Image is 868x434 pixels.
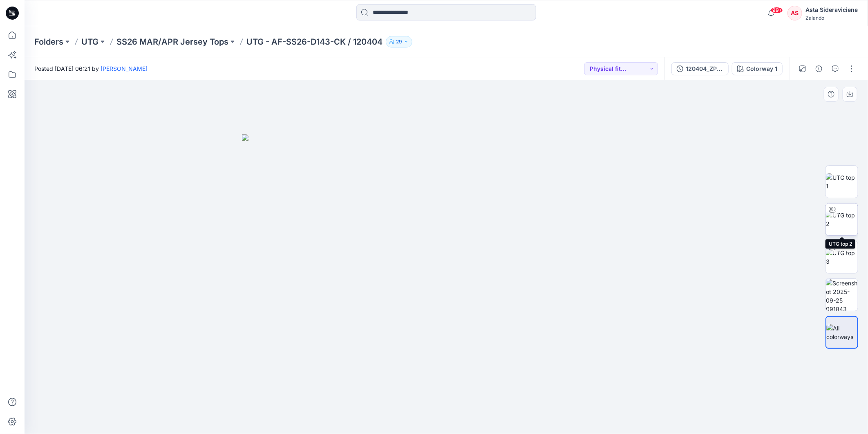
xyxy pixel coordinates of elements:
p: 29 [396,37,402,46]
a: Folders [34,36,63,47]
img: eyJhbGciOiJIUzI1NiIsImtpZCI6IjAiLCJzbHQiOiJzZXMiLCJ0eXAiOiJKV1QifQ.eyJkYXRhIjp7InR5cGUiOiJzdG9yYW... [242,134,651,434]
img: UTG top 1 [826,173,858,190]
button: 120404_ZPL_PRODUCTION _KM [671,62,729,75]
span: 99+ [771,7,783,14]
div: Zalando [805,15,858,21]
img: Screenshot 2025-09-25 091843 [826,279,858,311]
a: [PERSON_NAME] [101,65,148,72]
div: 120404_ZPL_PRODUCTION _KM [686,64,723,73]
button: 29 [386,36,412,47]
img: All colorways [826,324,857,341]
button: Colorway 1 [732,62,783,75]
span: Posted [DATE] 06:21 by [34,64,148,73]
img: UTG top 3 [826,249,858,266]
a: SS26 MAR/APR Jersey Tops [116,36,228,47]
img: UTG top 2 [826,211,858,228]
div: Asta Sideraviciene [805,5,858,15]
button: Details [812,62,825,75]
div: Colorway 1 [746,64,777,73]
div: AS [787,6,802,20]
a: UTG [81,36,98,47]
p: UTG - AF-SS26-D143-CK / 120404 [246,36,383,47]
